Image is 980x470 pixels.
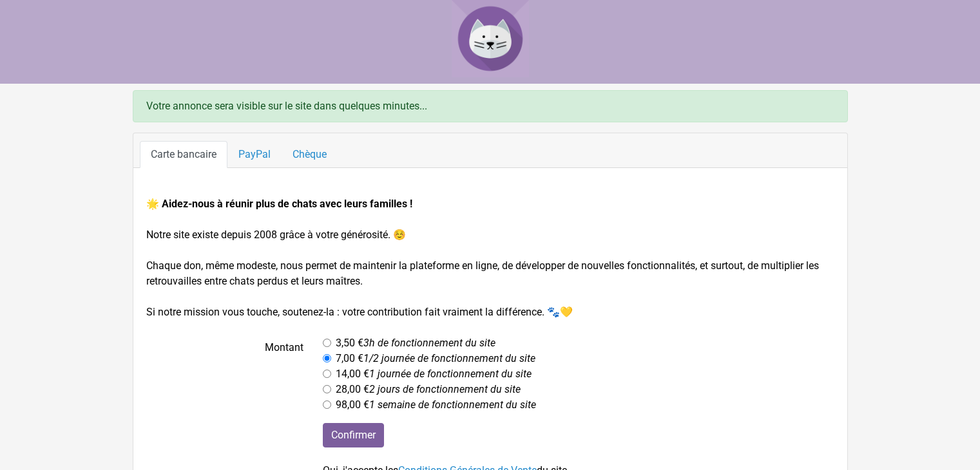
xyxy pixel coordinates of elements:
[336,397,536,413] label: 98,00 €
[282,141,338,168] a: Chèque
[369,399,536,411] i: 1 semaine de fonctionnement du site
[140,141,227,168] a: Carte bancaire
[363,352,535,364] i: 1/2 journée de fonctionnement du site
[137,335,314,413] label: Montant
[133,90,848,122] div: Votre annonce sera visible sur le site dans quelques minutes...
[336,366,532,382] label: 14,00 €
[146,198,412,210] strong: 🌟 Aidez-nous à réunir plus de chats avec leurs familles !
[363,337,495,349] i: 3h de fonctionnement du site
[336,335,495,351] label: 3,50 €
[227,141,282,168] a: PayPal
[369,383,521,395] i: 2 jours de fonctionnement du site
[323,423,384,447] input: Confirmer
[336,382,521,397] label: 28,00 €
[369,368,532,380] i: 1 journée de fonctionnement du site
[336,351,535,366] label: 7,00 €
